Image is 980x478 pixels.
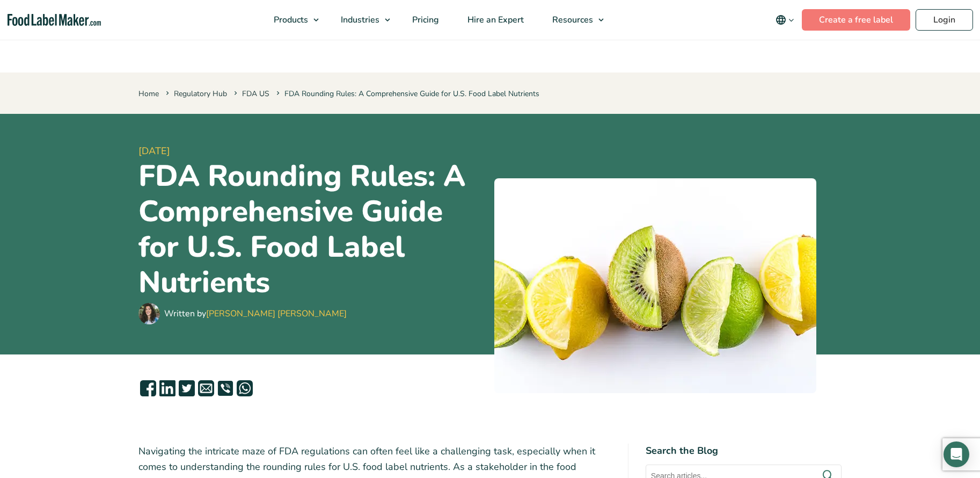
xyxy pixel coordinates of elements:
[138,144,486,158] span: [DATE]
[164,307,347,320] div: Written by
[138,303,160,324] img: Maria Abi Hanna - Food Label Maker
[206,308,347,320] a: [PERSON_NAME] [PERSON_NAME]
[274,89,539,99] span: FDA Rounding Rules: A Comprehensive Guide for U.S. Food Label Nutrients
[944,441,969,467] div: Open Intercom Messenger
[242,89,269,99] a: FDA US
[138,89,159,99] a: Home
[138,158,486,300] h1: FDA Rounding Rules: A Comprehensive Guide for U.S. Food Label Nutrients
[338,14,381,26] span: Industries
[270,14,309,26] span: Products
[916,9,973,31] a: Login
[646,444,842,458] h4: Search the Blog
[409,14,440,26] span: Pricing
[549,14,594,26] span: Resources
[174,89,227,99] a: Regulatory Hub
[802,9,910,31] a: Create a free label
[464,14,525,26] span: Hire an Expert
